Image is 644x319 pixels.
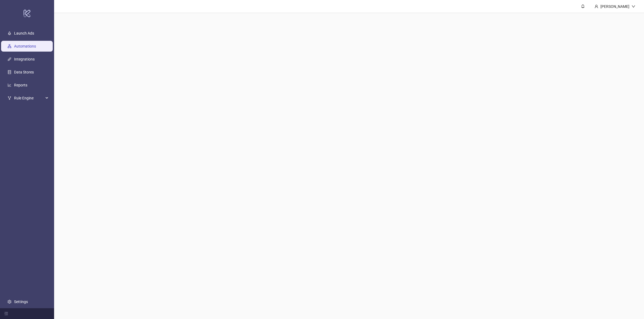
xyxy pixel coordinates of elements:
span: menu-fold [4,312,8,315]
a: Integrations [14,57,35,61]
span: down [632,5,635,8]
a: Reports [14,83,27,87]
span: user [595,5,598,8]
span: Rule Engine [14,93,44,103]
a: Data Stores [14,70,34,74]
a: Launch Ads [14,31,34,35]
a: Settings [14,300,28,304]
div: [PERSON_NAME] [598,4,632,9]
span: fork [8,96,11,100]
a: Automations [14,44,36,48]
span: bell [581,4,585,8]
